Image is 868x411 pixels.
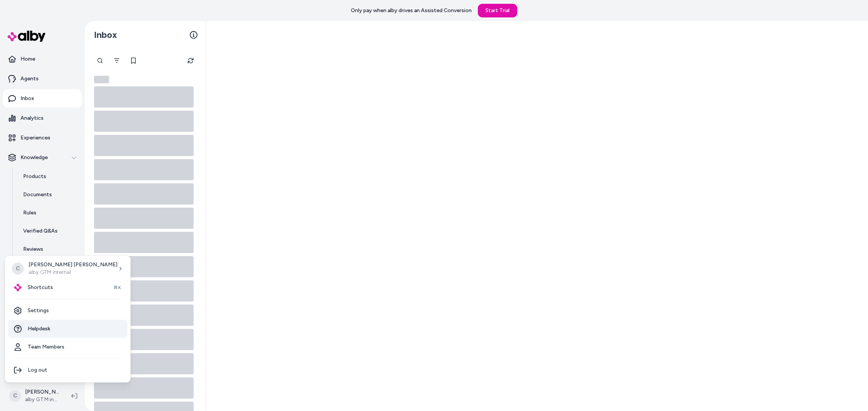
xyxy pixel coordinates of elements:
[12,263,24,275] span: C
[28,325,50,333] span: Helpdesk
[8,302,127,320] a: Settings
[8,361,127,379] div: Log out
[28,269,117,276] p: alby GTM internal
[8,338,127,356] a: Team Members
[28,284,53,291] span: Shortcuts
[28,261,117,269] p: [PERSON_NAME] [PERSON_NAME]
[14,284,22,291] img: alby Logo
[113,284,121,291] span: ⌘K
